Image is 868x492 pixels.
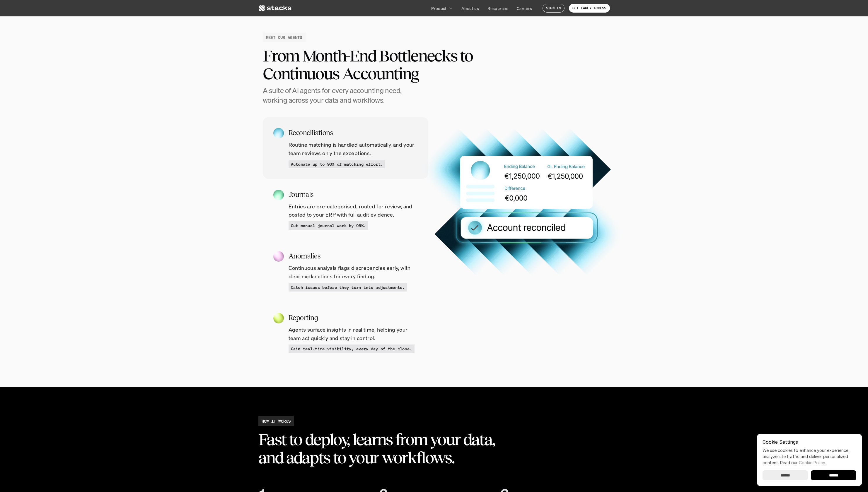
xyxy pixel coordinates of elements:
p: GET EARLY ACCESS [572,6,606,10]
a: About us [458,3,482,13]
h5: Journals [289,189,418,200]
p: Cookie Settings [763,440,856,444]
p: SIGN IN [546,6,561,10]
a: Cookie Policy [799,460,825,465]
h2: Fast to deploy, learns from your data, and adapts to your workflows. [258,431,510,467]
p: Continuous analysis flags discrepancies early, with clear explanations for every finding. [289,264,418,281]
p: About us [461,5,479,11]
p: Cut manual journal work by 95%. [291,222,366,229]
p: Agents surface insights in real time, helping your team act quickly and stay in control. [289,325,418,342]
p: Gain real-time visibility, every day of the close. [291,346,412,352]
h5: Anomalies [289,251,418,261]
p: Catch issues before they turn into adjustments. [291,284,405,290]
a: SIGN IN [543,4,565,13]
a: Resources [484,3,512,13]
p: We use cookies to enhance your experience, analyze site traffic and deliver personalized content. [763,447,856,466]
p: Careers [517,5,532,11]
h2: MEET OUR AGENTS [266,34,302,40]
h5: Reconciliations [289,128,418,138]
span: Read our . [780,460,826,465]
p: Product [431,5,447,11]
h2: From Month-End Bottlenecks to Continuous Accounting [263,47,509,83]
p: Automate up to 90% of matching effort. [291,161,383,167]
p: Entries are pre-categorised, routed for review, and posted to your ERP with full audit evidence. [289,202,418,219]
h5: Reporting [289,313,418,323]
p: Routine matching is handled automatically, and your team reviews only the exceptions. [289,140,418,157]
h4: A suite of AI agents for every accounting need, working across your data and workflows. [263,86,415,105]
a: Careers [513,3,536,13]
p: Resources [487,5,508,11]
a: GET EARLY ACCESS [569,4,610,13]
h2: HOW IT WORKS [262,418,291,424]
